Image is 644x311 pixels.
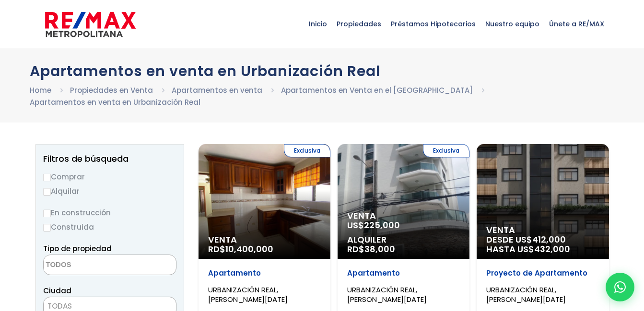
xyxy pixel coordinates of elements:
label: Alquilar [43,185,176,197]
span: Ciudad [43,286,71,296]
span: Propiedades [332,10,386,38]
h2: Filtros de búsqueda [43,154,176,164]
span: TODAS [47,301,72,311]
span: URBANIZACIÓN REAL, [PERSON_NAME][DATE] [347,285,427,304]
p: Proyecto de Apartamento [486,268,599,278]
span: Alquiler [347,235,460,244]
a: Propiedades en Venta [70,85,153,95]
label: En construcción [43,207,176,219]
span: 38,000 [364,243,395,255]
span: US$ [347,219,400,231]
img: remax-metropolitana-logo [45,10,136,39]
span: RD$ [347,243,395,255]
span: Exclusiva [284,144,330,157]
a: Home [30,85,51,95]
input: En construcción [43,210,51,217]
span: Venta [347,211,460,221]
span: Inicio [304,10,332,38]
p: Apartamento [347,268,460,278]
span: Únete a RE/MAX [544,10,609,38]
span: DESDE US$ [486,235,599,254]
textarea: Search [44,255,137,276]
span: Exclusiva [423,144,469,157]
input: Alquilar [43,188,51,196]
span: Nuestro equipo [480,10,544,38]
li: Apartamentos en venta en Urbanización Real [30,96,200,108]
label: Comprar [43,171,176,183]
a: Apartamentos en venta [172,85,262,95]
span: URBANIZACIÓN REAL, [PERSON_NAME][DATE] [208,285,288,304]
h1: Apartamentos en venta en Urbanización Real [30,63,615,79]
span: 225,000 [364,219,400,231]
span: HASTA US$ [486,244,599,254]
input: Comprar [43,174,51,181]
label: Construida [43,221,176,233]
span: URBANIZACIÓN REAL, [PERSON_NAME][DATE] [486,285,566,304]
p: Apartamento [208,268,321,278]
span: 10,400,000 [225,243,273,255]
a: Apartamentos en Venta en el [GEOGRAPHIC_DATA] [281,85,473,95]
span: 432,000 [534,243,570,255]
span: Venta [208,235,321,244]
span: Venta [486,225,599,235]
span: Préstamos Hipotecarios [386,10,480,38]
span: 412,000 [532,233,566,245]
span: RD$ [208,243,273,255]
span: Tipo de propiedad [43,244,112,254]
input: Construida [43,224,51,232]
